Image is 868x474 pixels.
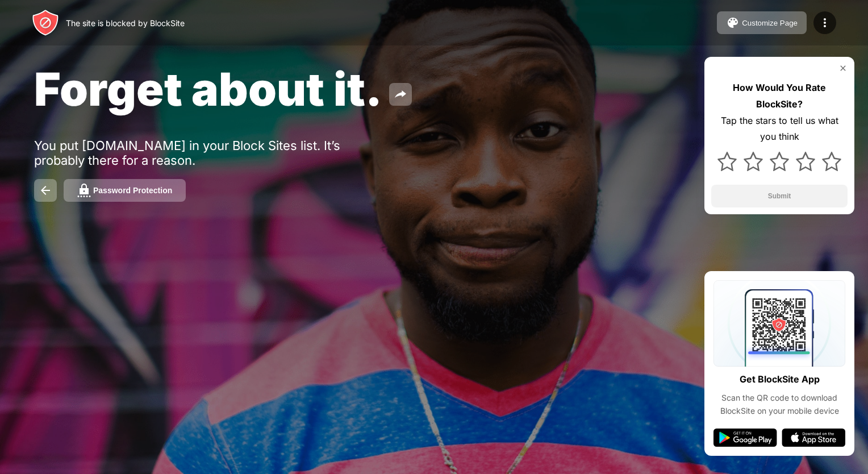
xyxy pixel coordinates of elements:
button: Submit [711,185,848,207]
div: Get BlockSite App [740,371,820,388]
div: Customize Page [742,19,798,27]
img: google-play.svg [713,429,777,447]
img: star.svg [822,152,841,171]
img: star.svg [744,152,763,171]
img: app-store.svg [782,429,845,447]
img: password.svg [77,184,91,197]
button: Customize Page [717,11,807,34]
img: header-logo.svg [32,9,59,36]
div: Scan the QR code to download BlockSite on your mobile device [713,392,845,417]
img: share.svg [394,88,407,101]
div: Tap the stars to tell us what you think [711,113,848,145]
img: rate-us-close.svg [838,64,848,73]
img: star.svg [717,152,737,171]
div: Password Protection [93,186,172,195]
img: star.svg [770,152,789,171]
button: Password Protection [64,179,186,202]
img: menu-icon.svg [818,16,832,30]
div: How Would You Rate BlockSite? [711,80,848,113]
img: back.svg [39,184,52,197]
img: qrcode.svg [713,280,845,367]
img: star.svg [796,152,815,171]
div: You put [DOMAIN_NAME] in your Block Sites list. It’s probably there for a reason. [34,138,385,168]
div: The site is blocked by BlockSite [66,18,185,28]
img: pallet.svg [726,16,740,30]
span: Forget about it. [34,61,382,117]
